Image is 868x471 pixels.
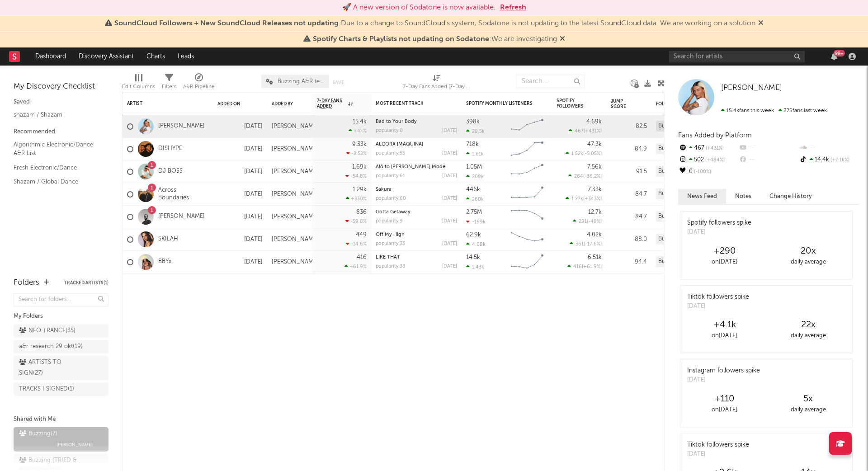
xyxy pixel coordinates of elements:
[14,293,108,306] input: Search for folders...
[567,264,602,269] div: ( )
[403,81,471,92] div: 7-Day Fans Added (7-Day Fans Added)
[570,241,602,247] div: ( )
[687,228,751,237] div: [DATE]
[442,174,457,179] div: [DATE]
[272,191,318,198] div: [PERSON_NAME]
[571,151,583,156] span: 1.52k
[611,257,647,268] div: 94.4
[158,235,178,243] a: SKILAH
[162,70,176,96] div: Filters
[352,164,367,170] div: 1.69k
[356,209,367,215] div: 836
[721,108,827,113] span: 375 fans last week
[272,123,318,130] div: [PERSON_NAME]
[738,154,798,166] div: --
[14,127,108,137] div: Recommended
[656,188,691,199] div: Buzzing (7)
[376,210,457,215] div: Gotta Getaway
[507,138,547,160] svg: Chart title
[217,166,263,177] div: [DATE]
[466,209,482,215] div: 2.75M
[656,166,691,177] div: Buzzing (7)
[29,47,72,66] a: Dashboard
[376,241,405,246] div: popularity: 33
[656,121,691,132] div: Buzzing (7)
[376,119,457,124] div: Bad to Your Body
[313,36,557,43] span: : We are investigating
[766,394,850,405] div: 5 x
[376,232,405,237] a: Off My High
[345,173,367,179] div: -54.8 %
[656,143,735,154] div: Buzzing (TRIED & CHECKED) (374)
[585,151,600,156] span: -5.05 %
[588,209,602,215] div: 12.7k
[272,259,318,266] div: [PERSON_NAME]
[758,20,764,27] span: Dismiss
[687,302,749,311] div: [DATE]
[345,218,367,224] div: -59.8 %
[569,128,602,134] div: ( )
[760,189,821,204] button: Change History
[669,51,805,62] input: Search for artists
[442,241,457,246] div: [DATE]
[14,81,108,92] div: My Discovery Checklist
[466,101,534,106] div: Spotify Monthly Listeners
[272,146,318,153] div: [PERSON_NAME]
[376,196,406,201] div: popularity: 60
[517,75,585,88] input: Search...
[466,196,484,202] div: 260k
[14,356,108,380] a: ARTISTS TO SIGN(27)
[656,256,691,267] div: Buzzing (7)
[376,165,445,170] a: Alô to [PERSON_NAME] Mode
[376,151,405,156] div: popularity: 55
[14,110,99,120] a: shazam / Shazam
[217,189,263,200] div: [DATE]
[726,189,760,204] button: Notes
[19,384,74,395] div: TRACKS I SIGNED ( 1 )
[683,246,766,257] div: +290
[683,394,766,405] div: +110
[766,330,850,341] div: daily average
[576,242,584,247] span: 361
[656,234,691,245] div: Buzzing (7)
[557,98,588,109] div: Spotify Followers
[678,154,738,166] div: 502
[122,81,155,92] div: Edit Columns
[611,212,647,222] div: 84.7
[64,281,108,285] button: Tracked Artists(1)
[122,70,155,96] div: Edit Columns
[466,264,484,270] div: 1.43k
[19,357,83,379] div: ARTISTS TO SIGN ( 27 )
[721,84,782,92] span: [PERSON_NAME]
[738,142,798,154] div: --
[587,164,602,170] div: 7.56k
[442,196,457,201] div: [DATE]
[573,218,602,224] div: ( )
[566,196,602,202] div: ( )
[140,47,171,66] a: Charts
[317,98,346,109] span: 7-Day Fans Added
[588,254,602,260] div: 6.51k
[611,234,647,245] div: 88.0
[687,292,749,302] div: Tiktok followers spike
[217,257,263,268] div: [DATE]
[376,174,405,179] div: popularity: 61
[611,189,647,200] div: 84.7
[158,258,171,266] a: BBYx
[272,168,318,175] div: [PERSON_NAME]
[683,257,766,268] div: on [DATE]
[799,142,859,154] div: --
[687,440,749,450] div: Tiktok followers spike
[586,119,602,125] div: 4.69k
[14,163,99,173] a: Fresh Electronic/Dance
[507,183,547,206] svg: Chart title
[766,320,850,330] div: 22 x
[14,340,108,353] a: a&r research 29 okt(19)
[353,187,367,193] div: 1.29k
[376,119,417,124] a: Bad to Your Body
[678,166,738,178] div: 0
[585,242,600,247] span: -17.6 %
[507,160,547,183] svg: Chart title
[766,246,850,257] div: 20 x
[611,99,633,109] div: Jump Score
